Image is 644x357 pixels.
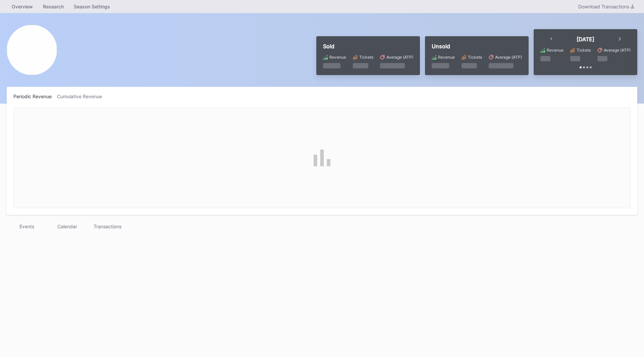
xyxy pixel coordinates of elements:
[438,55,455,60] div: Revenue
[87,222,127,231] div: Transactions
[386,55,413,60] div: Average (ATP)
[47,222,87,231] div: Calendar
[604,48,631,53] div: Average (ATP)
[547,48,563,53] div: Revenue
[323,43,413,50] div: Sold
[13,94,57,99] div: Periodic Revenue
[495,55,522,60] div: Average (ATP)
[578,4,634,9] div: Download Transactions
[359,55,373,60] div: Tickets
[69,2,115,11] a: Season Settings
[7,2,38,11] a: Overview
[7,222,47,231] div: Events
[575,2,637,11] button: Download Transactions
[38,2,69,11] a: Research
[468,55,482,60] div: Tickets
[577,36,594,43] div: [DATE]
[432,43,522,50] div: Unsold
[57,94,107,99] div: Cumulative Revenue
[329,55,346,60] div: Revenue
[577,48,591,53] div: Tickets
